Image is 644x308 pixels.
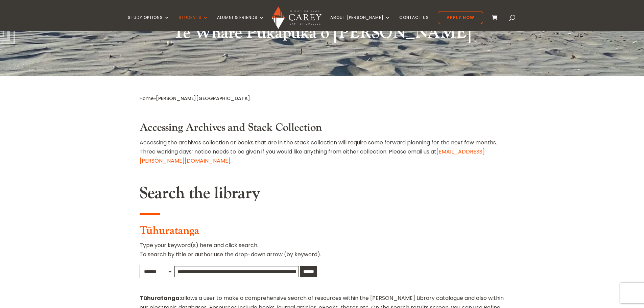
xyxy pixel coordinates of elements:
h3: Tūhuratanga [140,224,505,241]
span: [PERSON_NAME][GEOGRAPHIC_DATA] [156,95,250,102]
p: Type your keyword(s) here and click search. To search by title or author use the drop-down arrow ... [140,241,505,264]
p: Accessing the archives collection or books that are in the stack collection will require some for... [140,138,505,166]
a: Alumni & Friends [217,15,264,31]
a: Students [178,15,208,31]
a: Study Options [128,15,170,31]
a: Home [140,95,154,102]
a: Contact Us [399,15,429,31]
strong: Tūhuratanga: [140,294,181,302]
h2: Te Whare Pukapuka o [PERSON_NAME] [140,23,505,46]
h2: Search the library [140,184,505,207]
h3: Accessing Archives and Stack Collection [140,121,505,138]
a: About [PERSON_NAME] [330,15,390,31]
span: » [140,95,250,102]
a: Apply Now [438,11,483,24]
img: Carey Baptist College [272,6,321,29]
